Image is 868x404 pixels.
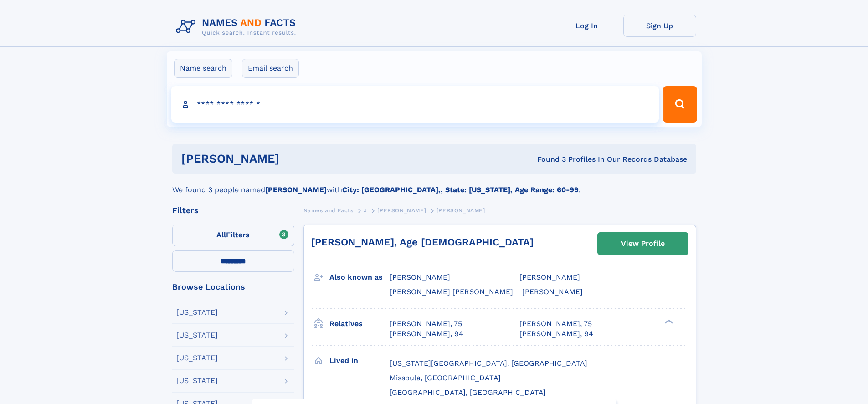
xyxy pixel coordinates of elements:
[181,153,408,164] h1: [PERSON_NAME]
[390,388,546,397] span: [GEOGRAPHIC_DATA], [GEOGRAPHIC_DATA]
[519,329,593,339] a: [PERSON_NAME], 94
[390,319,462,329] a: [PERSON_NAME], 75
[663,318,673,324] div: ❯
[171,86,659,123] input: search input
[303,205,354,216] a: Names and Facts
[377,205,426,216] a: [PERSON_NAME]
[329,270,390,285] h3: Also known as
[390,329,463,339] a: [PERSON_NAME], 94
[598,233,688,255] a: View Profile
[172,283,294,291] div: Browse Locations
[408,154,687,164] div: Found 3 Profiles In Our Records Database
[364,205,367,216] a: J
[242,59,299,78] label: Email search
[522,287,583,296] span: [PERSON_NAME]
[550,15,623,37] a: Log In
[172,225,294,246] label: Filters
[176,309,218,316] div: [US_STATE]
[621,233,665,254] div: View Profile
[663,86,697,123] button: Search Button
[311,236,534,248] a: [PERSON_NAME], Age [DEMOGRAPHIC_DATA]
[172,206,294,215] div: Filters
[342,185,579,194] b: City: [GEOGRAPHIC_DATA],, State: [US_STATE], Age Range: 60-99
[174,59,232,78] label: Name search
[329,316,390,332] h3: Relatives
[390,359,587,368] span: [US_STATE][GEOGRAPHIC_DATA], [GEOGRAPHIC_DATA]
[364,207,367,214] span: J
[623,15,696,37] a: Sign Up
[265,185,327,194] b: [PERSON_NAME]
[390,287,513,296] span: [PERSON_NAME] [PERSON_NAME]
[176,332,218,339] div: [US_STATE]
[172,15,303,39] img: Logo Names and Facts
[390,273,450,281] span: [PERSON_NAME]
[176,377,218,384] div: [US_STATE]
[216,230,226,239] span: All
[377,207,426,214] span: [PERSON_NAME]
[329,353,390,368] h3: Lived in
[519,319,592,329] a: [PERSON_NAME], 75
[390,373,501,382] span: Missoula, [GEOGRAPHIC_DATA]
[437,207,485,214] span: [PERSON_NAME]
[519,273,580,281] span: [PERSON_NAME]
[172,174,696,195] div: We found 3 people named with .
[176,354,218,362] div: [US_STATE]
